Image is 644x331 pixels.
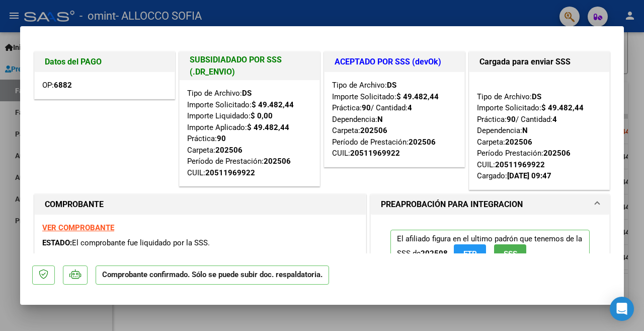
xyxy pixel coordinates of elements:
p: Comprobante confirmado. Sólo se puede subir doc. respaldatoria. [96,266,329,285]
strong: 6882 [54,81,72,90]
strong: $ 49.482,44 [396,92,439,101]
mat-expansion-panel-header: PREAPROBACIÓN PARA INTEGRACION [371,194,609,215]
span: OP: [42,81,72,90]
a: VER COMPROBANTE [42,223,114,232]
strong: 202506 [264,157,291,166]
div: Open Intercom Messenger [610,297,634,321]
strong: [DATE] 09:47 [507,171,551,180]
div: 20511969922 [495,159,545,171]
strong: 4 [408,103,412,112]
div: 20511969922 [205,167,255,179]
strong: 4 [552,115,557,124]
strong: N [522,126,528,135]
strong: 202508 [421,249,448,258]
strong: 202506 [543,149,571,158]
strong: DS [387,81,396,90]
p: El afiliado figura en el ultimo padrón que tenemos de la SSS de [390,230,590,268]
div: Tipo de Archivo: Importe Solicitado: Práctica: / Cantidad: Dependencia: Carpeta: Período de Prest... [332,80,457,159]
strong: 202506 [409,138,436,147]
strong: 90 [507,115,516,124]
strong: $ 49.482,44 [247,123,289,132]
strong: DS [532,92,541,101]
strong: 202506 [505,138,532,147]
button: SSS [494,244,526,263]
h1: PREAPROBACIÓN PARA INTEGRACION [381,198,523,211]
button: FTP [454,244,486,263]
strong: 202506 [215,146,243,155]
div: 20511969922 [350,148,400,159]
strong: N [377,115,383,124]
strong: 90 [217,134,226,143]
strong: $ 49.482,44 [252,100,294,109]
div: Tipo de Archivo: Importe Solicitado: Práctica: / Cantidad: Dependencia: Carpeta: Período Prestaci... [477,80,602,182]
h1: SUBSIDIADADO POR SSS (.DR_ENVIO) [190,54,309,78]
strong: $ 0,00 [251,111,273,120]
h1: Datos del PAGO [45,56,165,68]
span: FTP [463,249,477,258]
strong: $ 49.482,44 [541,103,584,112]
span: ESTADO: [42,238,72,247]
span: El comprobante fue liquidado por la SSS. [72,238,210,247]
strong: COMPROBANTE [45,200,104,209]
strong: DS [242,89,252,98]
h1: Cargada para enviar SSS [479,56,599,68]
strong: 90 [362,103,371,112]
div: Tipo de Archivo: Importe Solicitado: Importe Liquidado: Importe Aplicado: Práctica: Carpeta: Perí... [187,88,312,178]
span: SSS [504,249,517,258]
strong: 202506 [360,126,387,135]
h1: ACEPTADO POR SSS (devOk) [335,56,454,68]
